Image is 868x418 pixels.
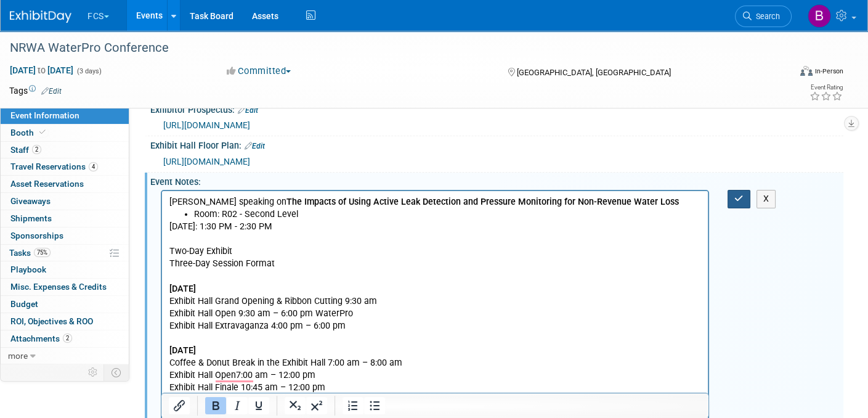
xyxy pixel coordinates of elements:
span: Attachments [10,334,72,343]
a: [URL][DOMAIN_NAME] [163,157,250,166]
span: Staff [10,145,41,155]
a: Edit [245,142,265,150]
button: Bullet list [364,397,385,414]
p: [DATE]: 1:30 PM - 2:30 PM Two-Day Exhibit Three-Day Session Format Exhibit Hall Grand Opening & R... [7,30,539,203]
span: Budget [10,299,38,309]
img: ExhibitDay [10,10,71,23]
span: Misc. Expenses & Credits [10,282,107,292]
td: Tags [9,84,62,97]
div: Exhibit Hall Floor Plan: [150,136,843,152]
p: [PERSON_NAME] speaking on [7,5,539,17]
button: Underline [248,397,269,414]
span: Event Information [10,110,79,120]
a: Sponsorships [1,227,129,244]
span: 75% [34,248,51,257]
img: Barb DeWyer [808,4,831,28]
a: [URL][DOMAIN_NAME] [163,120,250,130]
div: Event Format [720,64,843,83]
div: NRWA WaterPro Conference [6,37,773,59]
a: Travel Reservations4 [1,158,129,175]
a: more [1,348,129,364]
a: Attachments2 [1,330,129,347]
a: Giveaways [1,193,129,210]
td: Personalize Event Tab Strip [83,364,104,380]
a: Edit [41,87,62,96]
li: Room: R02 - Second Level [32,17,539,30]
span: ROI, Objectives & ROO [10,316,93,326]
span: (3 days) [76,67,102,75]
button: Subscript [285,397,306,414]
a: Playbook [1,261,129,278]
div: In-Person [814,67,843,76]
b: ** [PERSON_NAME] will submit for a talk, that was really valuable [7,240,407,251]
a: Booth [1,125,129,141]
span: Giveaways [10,196,51,206]
button: Committed [222,65,296,78]
a: Tasks75% [1,245,129,261]
span: Shipments [10,213,52,223]
span: Sponsorships [10,231,63,240]
i: Booth reservation complete [39,129,46,136]
span: Booth [10,128,48,137]
img: Format-Inperson.png [800,66,813,76]
button: X [756,190,776,208]
span: 4 [89,162,98,171]
a: Event Information [1,107,129,124]
button: Bold [205,397,226,414]
a: Budget [1,296,129,313]
a: Staff2 [1,142,129,158]
a: Search [735,6,792,27]
b: [DATE] [7,154,34,165]
span: Travel Reservations [10,162,98,171]
span: [DATE] [DATE] [9,65,74,76]
div: Event Rating [809,84,843,91]
span: Playbook [10,264,46,274]
span: more [8,351,28,361]
span: to [36,65,47,75]
span: 2 [63,334,72,343]
span: Tasks [9,248,51,258]
body: To enrich screen reader interactions, please activate Accessibility in Grammarly extension settings [7,5,540,253]
b: The Impacts of Using Active Leak Detection and Pressure Monitoring for Non-Revenue Water Loss [124,6,517,16]
div: Event Notes: [150,173,843,188]
a: Shipments [1,210,129,227]
button: Superscript [306,397,327,414]
b: [DATE] [7,92,34,103]
button: Italic [227,397,248,414]
td: Toggle Event Tabs [104,364,129,380]
span: [GEOGRAPHIC_DATA], [GEOGRAPHIC_DATA] [517,68,671,77]
span: Asset Reservations [10,179,84,189]
a: Edit [238,106,258,115]
button: Numbered list [343,397,363,414]
span: Search [752,12,780,21]
a: Misc. Expenses & Credits [1,279,129,295]
button: Insert/edit link [169,397,190,414]
a: Asset Reservations [1,176,129,192]
span: 2 [32,145,41,154]
a: ROI, Objectives & ROO [1,313,129,330]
